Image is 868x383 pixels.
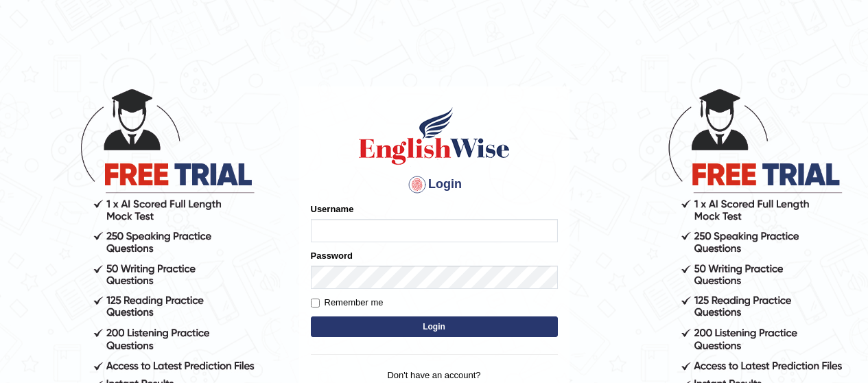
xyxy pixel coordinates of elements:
[311,316,558,337] button: Login
[356,105,513,167] img: Logo of English Wise sign in for intelligent practice with AI
[311,299,320,307] input: Remember me
[311,174,558,196] h4: Login
[311,296,384,310] label: Remember me
[311,249,353,262] label: Password
[311,202,354,216] label: Username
